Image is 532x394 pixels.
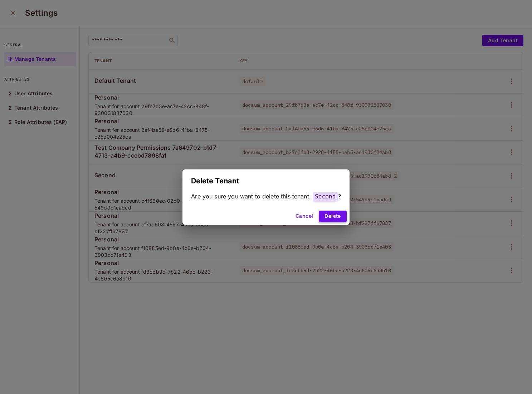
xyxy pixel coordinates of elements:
[191,192,341,201] div: ?
[191,193,311,200] span: Are you sure you want to delete this tenant:
[182,169,349,192] h2: Delete Tenant
[313,191,338,202] span: Second
[293,211,316,222] button: Cancel
[319,211,346,222] button: Delete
